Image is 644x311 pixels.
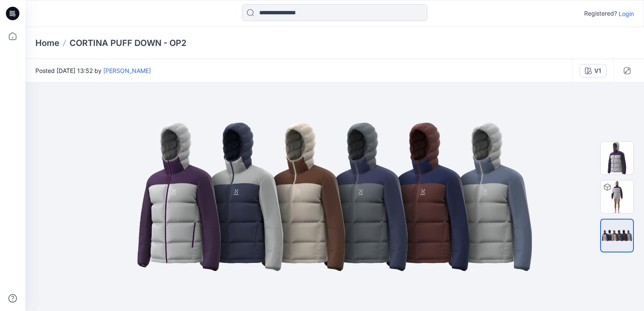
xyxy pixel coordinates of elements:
a: Home [35,37,59,49]
img: All colorways [601,226,633,245]
img: Colorway Cover [601,142,633,174]
p: CORTINA PUFF DOWN - OP2 [70,37,186,49]
img: CORTINA PUFF DOWN - OP2 V1 [601,180,633,213]
button: V1 [580,64,606,78]
span: Posted [DATE] 13:52 by [35,66,151,75]
a: [PERSON_NAME] [103,67,151,74]
p: Registered? [584,8,617,19]
div: V1 [594,66,601,75]
p: Login [619,9,634,18]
